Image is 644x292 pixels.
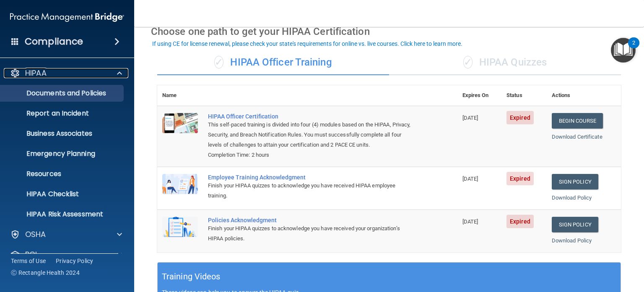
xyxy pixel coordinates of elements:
button: Open Resource Center, 2 new notifications [611,38,636,63]
h5: Training Videos [162,269,221,284]
span: [DATE] [462,115,478,121]
p: HIPAA Risk Assessment [5,210,120,218]
div: This self-paced training is divided into four (4) modules based on the HIPAA, Privacy, Security, ... [208,120,415,150]
p: Resources [5,170,120,178]
div: Choose one path to get your HIPAA Certification [151,19,627,44]
div: 2 [632,43,635,54]
div: Completion Time: 2 hours [208,150,415,160]
p: Documents and Policies [5,89,120,97]
a: HIPAA [10,68,122,78]
th: Name [157,85,203,106]
span: Ⓒ Rectangle Health 2024 [11,268,80,277]
p: PCI [25,250,37,260]
th: Expires On [457,85,502,106]
a: Sign Policy [552,174,598,189]
a: Begin Course [552,113,603,129]
span: Expired [506,215,534,228]
a: Terms of Use [11,257,46,265]
a: HIPAA Officer Certification [208,113,415,120]
p: Report an Incident [5,109,120,118]
span: ✓ [214,56,223,68]
span: Expired [506,111,534,124]
span: [DATE] [462,176,478,182]
a: OSHA [10,229,122,239]
p: OSHA [25,229,46,239]
a: Sign Policy [552,217,598,232]
div: Employee Training Acknowledgment [208,174,415,181]
a: Download Policy [552,195,592,201]
div: Policies Acknowledgment [208,217,415,224]
th: Actions [547,85,621,106]
img: PMB logo [10,9,124,26]
a: PCI [10,250,122,260]
p: HIPAA [25,68,47,78]
div: HIPAA Officer Training [157,50,389,75]
a: Privacy Policy [56,257,93,265]
div: Finish your HIPAA quizzes to acknowledge you have received your organization’s HIPAA policies. [208,224,415,244]
h4: Compliance [25,36,83,47]
th: Status [501,85,547,106]
span: Expired [506,172,534,185]
div: If using CE for license renewal, please check your state's requirements for online vs. live cours... [152,41,462,47]
button: If using CE for license renewal, please check your state's requirements for online vs. live cours... [151,39,464,48]
div: HIPAA Quizzes [389,50,621,75]
iframe: Drift Widget Chat Controller [499,233,634,266]
p: HIPAA Checklist [5,190,120,198]
span: [DATE] [462,218,478,225]
a: Download Certificate [552,134,602,140]
div: Finish your HIPAA quizzes to acknowledge you have received HIPAA employee training. [208,181,415,201]
p: Business Associates [5,129,120,138]
p: Emergency Planning [5,150,120,158]
span: ✓ [463,56,473,68]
